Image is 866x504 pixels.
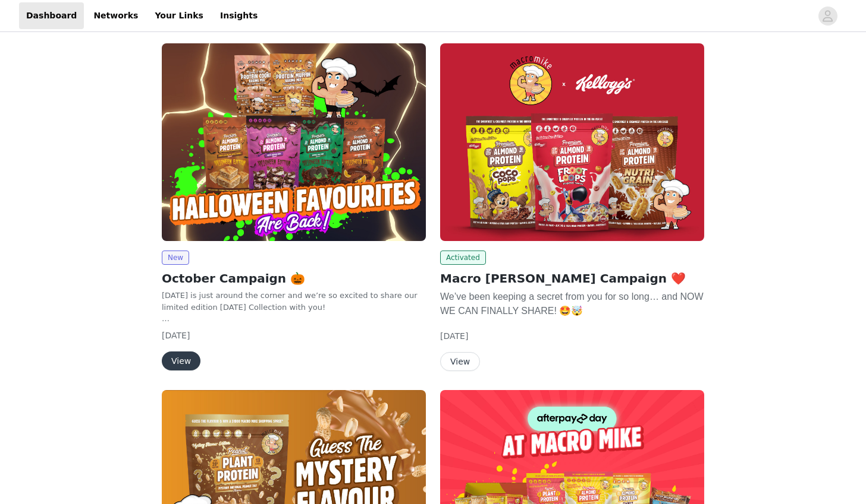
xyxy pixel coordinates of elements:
[19,2,84,29] a: Dashboard
[822,7,833,26] div: avatar
[162,351,200,370] button: View
[162,251,189,265] span: New
[162,291,417,312] span: [DATE] is just around the corner and we’re so excited to share our limited edition [DATE] Collect...
[162,43,426,241] img: Macro Mike
[86,2,145,29] a: Networks
[440,270,704,287] h2: Macro [PERSON_NAME] Campaign ❤️
[440,331,468,341] span: [DATE]
[213,2,265,29] a: Insights
[148,2,211,29] a: Your Links
[440,43,704,241] img: Macro Mike
[162,270,426,287] h2: October Campaign 🎃
[440,291,704,316] span: We’ve been keeping a secret from you for so long… and NOW WE CAN FINALLY SHARE! 🤩🤯
[440,352,480,371] button: View
[162,331,190,340] span: [DATE]
[162,357,200,366] a: View
[440,251,486,265] span: Activated
[440,357,480,366] a: View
